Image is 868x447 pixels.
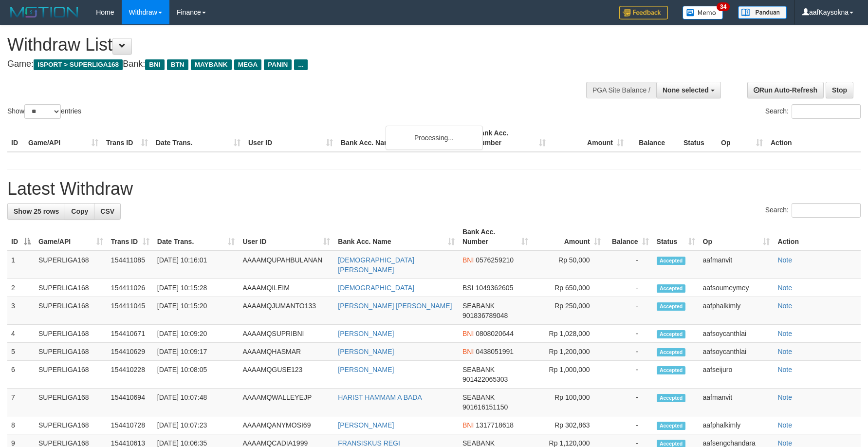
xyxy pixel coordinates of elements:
[338,421,394,429] a: [PERSON_NAME]
[107,343,153,361] td: 154410629
[663,86,709,94] span: None selected
[239,416,334,434] td: AAAAMQANYMOSI69
[462,393,495,401] span: SEABANK
[264,59,292,70] span: PANIN
[657,394,686,402] span: Accepted
[605,343,653,361] td: -
[532,343,605,361] td: Rp 1,200,000
[7,297,35,325] td: 3
[777,330,792,337] a: Note
[586,82,656,98] div: PGA Site Balance /
[7,416,35,434] td: 8
[462,421,474,429] span: BNI
[35,389,107,416] td: SUPERLIGA168
[7,5,81,19] img: MOTION_logo.png
[7,279,35,297] td: 2
[35,223,107,251] th: Game/API: activate to sort column ascending
[532,279,605,297] td: Rp 650,000
[152,124,244,152] th: Date Trans.
[777,421,792,429] a: Note
[657,257,686,265] span: Accepted
[107,389,153,416] td: 154410694
[239,343,334,361] td: AAAAMQHASMAR
[532,416,605,434] td: Rp 302,863
[338,393,422,401] a: HARIST HAMMAM A BADA
[239,297,334,325] td: AAAAMQJUMANTO133
[35,251,107,279] td: SUPERLIGA168
[94,203,121,220] a: CSV
[145,59,164,70] span: BNI
[792,104,861,119] input: Search:
[191,59,232,70] span: MAYBANK
[777,366,792,373] a: Note
[153,223,239,251] th: Date Trans.: activate to sort column ascending
[657,284,686,293] span: Accepted
[657,348,686,356] span: Accepted
[153,251,239,279] td: [DATE] 10:16:01
[462,256,474,264] span: BNI
[459,223,532,251] th: Bank Acc. Number: activate to sort column ascending
[234,59,262,70] span: MEGA
[699,343,774,361] td: aafsoycanthlai
[717,124,767,152] th: Op
[777,348,792,355] a: Note
[699,325,774,343] td: aafsoycanthlai
[167,59,188,70] span: BTN
[767,124,861,152] th: Action
[747,82,824,98] a: Run Auto-Refresh
[657,302,686,311] span: Accepted
[294,59,307,70] span: ...
[337,124,472,152] th: Bank Acc. Name
[699,389,774,416] td: aafmanvit
[239,279,334,297] td: AAAAMQILEIM
[7,124,24,152] th: ID
[777,302,792,310] a: Note
[475,284,513,292] span: Copy 1049362605 to clipboard
[699,416,774,434] td: aafphalkimly
[738,6,787,19] img: panduan.png
[7,223,35,251] th: ID: activate to sort column descending
[683,6,723,19] img: Button%20Memo.svg
[386,126,483,150] div: Processing...
[7,104,81,119] label: Show entries
[476,421,514,429] span: Copy 1317718618 to clipboard
[35,279,107,297] td: SUPERLIGA168
[338,330,394,337] a: [PERSON_NAME]
[7,389,35,416] td: 7
[107,361,153,389] td: 154410228
[107,251,153,279] td: 154411085
[605,297,653,325] td: -
[239,251,334,279] td: AAAAMQUPAHBULANAN
[338,366,394,373] a: [PERSON_NAME]
[605,389,653,416] td: -
[34,59,123,70] span: ISPORT > SUPERLIGA168
[153,343,239,361] td: [DATE] 10:09:17
[774,223,861,251] th: Action
[338,284,414,292] a: [DEMOGRAPHIC_DATA]
[792,203,861,218] input: Search:
[605,279,653,297] td: -
[717,2,730,11] span: 34
[462,312,508,319] span: Copy 901836789048 to clipboard
[532,223,605,251] th: Amount: activate to sort column ascending
[532,361,605,389] td: Rp 1,000,000
[35,325,107,343] td: SUPERLIGA168
[777,284,792,292] a: Note
[532,251,605,279] td: Rp 50,000
[7,343,35,361] td: 5
[239,223,334,251] th: User ID: activate to sort column ascending
[476,348,514,355] span: Copy 0438051991 to clipboard
[777,439,792,447] a: Note
[476,330,514,337] span: Copy 0808020644 to clipboard
[680,124,717,152] th: Status
[107,325,153,343] td: 154410671
[334,223,459,251] th: Bank Acc. Name: activate to sort column ascending
[338,302,452,310] a: [PERSON_NAME] [PERSON_NAME]
[35,297,107,325] td: SUPERLIGA168
[826,82,853,98] a: Stop
[656,82,721,98] button: None selected
[107,223,153,251] th: Trans ID: activate to sort column ascending
[153,279,239,297] td: [DATE] 10:15:28
[462,348,474,355] span: BNI
[777,393,792,401] a: Note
